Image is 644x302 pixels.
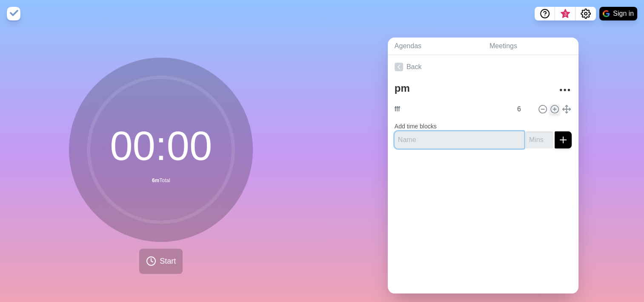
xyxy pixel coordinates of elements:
img: timeblocks logo [7,7,20,20]
button: Start [139,249,183,274]
button: Settings [575,7,596,20]
button: Sign in [599,7,637,20]
input: Name [395,131,524,148]
a: Agendas [388,38,483,55]
img: google logo [603,10,610,17]
a: Back [388,55,578,79]
button: Help [535,7,555,20]
label: Add time blocks [395,123,437,130]
button: More [556,81,573,99]
a: Meetings [483,38,578,55]
input: Mins [514,101,534,118]
input: Mins [526,131,553,148]
input: Name [391,101,512,118]
span: 3 [562,11,569,17]
span: Start [160,256,176,267]
button: What’s new [555,7,575,20]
